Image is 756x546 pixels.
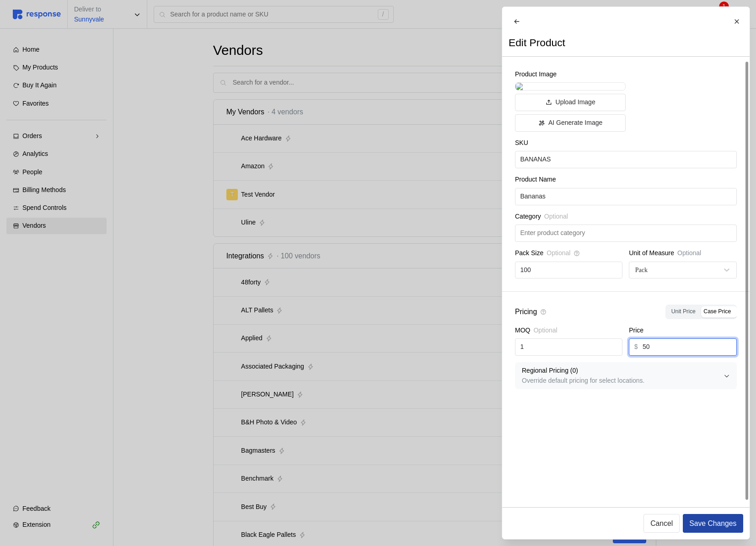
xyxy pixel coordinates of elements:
input: Enter Price [643,339,731,355]
span: Case Price [703,308,731,315]
button: Regional Pricing (0)Override default pricing for select locations. [515,363,736,389]
button: Upload Image [515,94,626,111]
div: Pack Size [515,248,622,262]
p: Optional [677,248,701,258]
p: Upload Image [555,97,595,107]
button: AI Generate Image [515,114,626,132]
p: Pricing [515,306,537,317]
button: Cancel [643,514,680,533]
button: Save Changes [683,514,743,533]
p: Cancel [650,518,673,529]
div: Price [629,326,736,339]
p: Regional Pricing ( 0 ) [522,366,724,376]
p: Unit of Measure [629,248,674,258]
h2: Edit Product [509,36,565,50]
input: Enter Product SKU [520,151,731,168]
input: Enter Pack Size [520,262,617,278]
div: Category [515,212,737,225]
div: MOQ [515,326,622,339]
p: $ [634,342,638,352]
p: AI Generate Image [548,118,602,128]
p: Override default pricing for select locations. [522,376,724,386]
span: Optional [544,212,568,222]
span: Unit Price [671,308,695,315]
input: Enter MOQ [520,339,617,355]
span: Optional [533,326,557,336]
span: Optional [547,248,570,258]
div: SKU [515,138,737,151]
p: Product Image [515,70,626,80]
div: Product Name [515,175,737,188]
input: Enter Product Name [520,188,731,205]
input: Enter product category [520,225,731,241]
p: Save Changes [689,518,736,529]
